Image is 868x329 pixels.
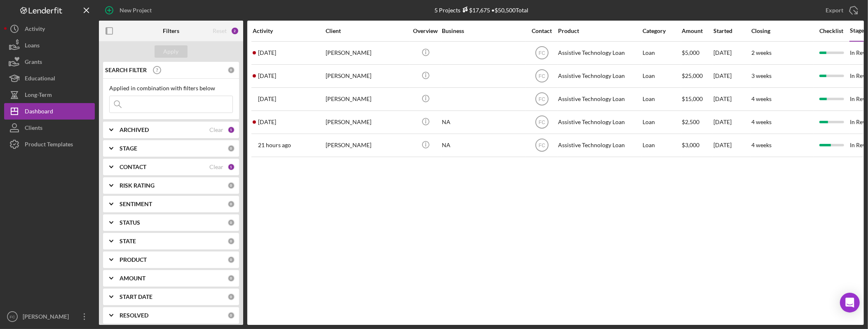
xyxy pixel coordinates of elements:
div: 1 [228,126,235,134]
time: 3 weeks [751,72,772,79]
div: Assistive Technology Loan [558,88,640,110]
div: $17,675 [460,7,490,14]
button: Export [817,2,864,19]
span: $25,000 [682,72,703,79]
span: $3,000 [682,141,699,148]
div: Assistive Technology Loan [558,134,640,156]
div: Loan [643,134,681,156]
div: Assistive Technology Loan [558,111,640,133]
b: SENTIMENT [120,201,152,207]
div: Assistive Technology Loan [558,65,640,87]
time: 2025-09-18 04:57 [258,73,276,79]
text: FC [539,73,545,79]
div: Educational [25,70,55,89]
text: FC [539,50,545,56]
div: 0 [228,145,235,152]
div: Product [558,28,640,34]
div: [DATE] [713,88,751,110]
div: [PERSON_NAME] [21,308,74,327]
text: FC [10,315,15,319]
div: Clear [209,127,223,133]
div: NA [442,111,524,133]
div: 0 [228,237,235,245]
div: 0 [228,182,235,189]
b: SEARCH FILTER [105,67,147,73]
button: Product Templates [4,136,95,153]
div: Started [713,28,751,34]
time: 4 weeks [751,118,772,125]
b: RISK RATING [120,182,155,189]
span: $15,000 [682,95,703,102]
div: Clear [209,164,223,170]
b: Filters [163,28,179,34]
div: [PERSON_NAME] [326,134,408,156]
div: Export [826,2,843,19]
div: Applied in combination with filters below [109,85,233,92]
div: [DATE] [713,42,751,64]
b: START DATE [120,294,152,300]
div: Product Templates [25,136,73,155]
div: Closing [751,28,813,34]
b: STATUS [120,219,140,226]
b: PRODUCT [120,256,147,263]
div: Open Intercom Messenger [840,293,860,313]
button: Grants [4,54,95,70]
text: FC [539,120,545,125]
div: Assistive Technology Loan [558,42,640,64]
button: Clients [4,120,95,136]
div: [DATE] [713,111,751,133]
div: Loan [643,88,681,110]
div: Dashboard [25,103,53,122]
div: Client [326,28,408,34]
button: Dashboard [4,103,95,120]
b: AMOUNT [120,275,145,282]
time: 4 weeks [751,141,772,148]
div: Business [442,28,524,34]
div: 0 [228,66,235,74]
b: RESOLVED [120,312,148,319]
div: New Project [120,2,152,19]
b: STATE [120,238,136,244]
div: Long-Term [25,87,52,105]
div: Activity [25,21,45,39]
button: Apply [155,45,188,58]
time: 2025-09-25 18:57 [258,142,291,148]
button: FC[PERSON_NAME] [4,308,95,325]
div: Activity [253,28,325,34]
div: 0 [228,256,235,263]
button: Activity [4,21,95,37]
div: Loan [643,111,681,133]
time: 2025-09-10 01:35 [258,49,276,56]
div: Grants [25,54,42,72]
text: FC [539,96,545,102]
div: Checklist [814,28,849,34]
div: Clients [25,120,42,138]
div: [PERSON_NAME] [326,42,408,64]
time: 2 weeks [751,49,772,56]
b: CONTACT [120,164,146,170]
span: $5,000 [682,49,699,56]
div: Apply [164,45,179,58]
div: Loan [643,42,681,64]
div: NA [442,134,524,156]
button: Long-Term [4,87,95,103]
div: [PERSON_NAME] [326,111,408,133]
div: 0 [228,312,235,319]
time: 2025-09-22 23:19 [258,96,276,102]
a: Loans [4,37,95,54]
time: 4 weeks [751,95,772,102]
span: $2,500 [682,118,699,125]
a: Educational [4,70,95,87]
div: Reset [213,28,227,34]
div: [DATE] [713,65,751,87]
div: Overview [410,28,441,34]
div: [PERSON_NAME] [326,65,408,87]
div: [DATE] [713,134,751,156]
b: ARCHIVED [120,127,149,133]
